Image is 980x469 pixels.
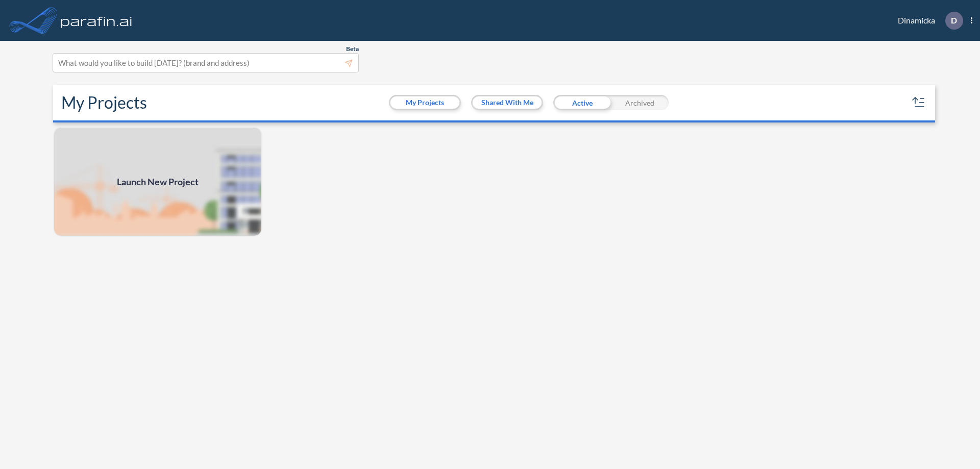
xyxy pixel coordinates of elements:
[61,93,147,112] h2: My Projects
[951,16,957,25] p: D
[59,10,134,31] img: logo
[117,175,199,189] span: Launch New Project
[611,95,669,110] div: Archived
[53,127,262,237] img: add
[346,45,359,53] span: Beta
[53,127,262,237] a: Launch New Project
[473,96,542,109] button: Shared With Me
[553,95,611,110] div: Active
[390,96,459,109] button: My Projects
[883,12,972,30] div: Dinamicka
[911,94,927,111] button: sort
